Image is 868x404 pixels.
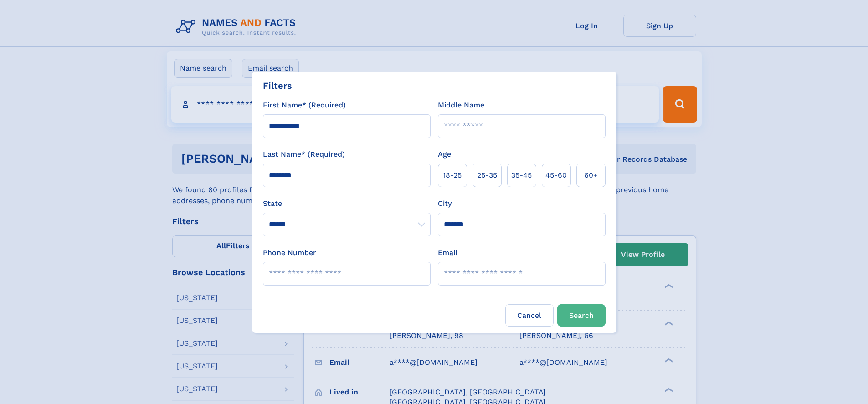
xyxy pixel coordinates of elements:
div: Filters [263,79,292,92]
label: Last Name* (Required) [263,149,345,160]
label: First Name* (Required) [263,100,346,111]
button: Search [557,304,606,327]
label: Phone Number [263,247,316,258]
label: State [263,198,431,209]
span: 25‑35 [477,170,497,181]
label: Cancel [505,304,554,327]
span: 60+ [584,170,598,181]
label: Age [438,149,451,160]
span: 18‑25 [443,170,462,181]
label: Middle Name [438,100,484,111]
label: City [438,198,452,209]
span: 35‑45 [511,170,532,181]
label: Email [438,247,457,258]
span: 45‑60 [545,170,567,181]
